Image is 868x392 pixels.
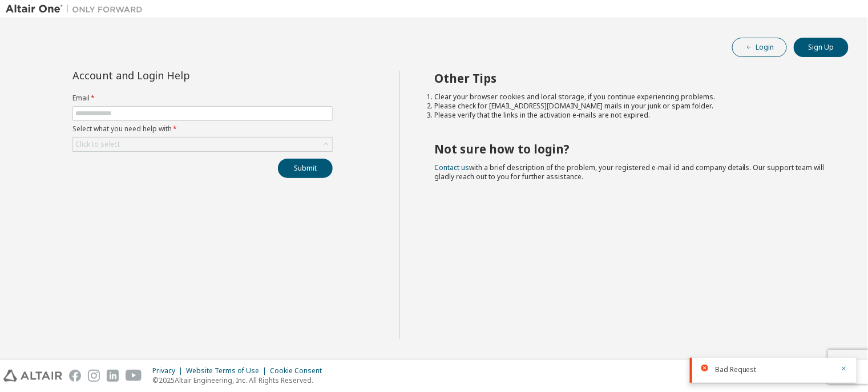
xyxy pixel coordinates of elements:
[88,370,100,382] img: instagram.svg
[6,3,148,15] img: Altair One
[72,71,281,80] div: Account and Login Help
[152,366,186,375] div: Privacy
[75,140,120,149] div: Click to select
[72,124,333,134] label: Select what you need help with
[732,38,787,57] button: Login
[69,370,81,382] img: facebook.svg
[434,71,828,86] h2: Other Tips
[434,102,828,111] li: Please check for [EMAIL_ADDRESS][DOMAIN_NAME] mails in your junk or spam folder.
[72,94,333,103] label: Email
[715,365,757,374] span: Bad Request
[73,138,332,151] div: Click to select
[278,159,333,178] button: Submit
[270,366,329,375] div: Cookie Consent
[434,92,828,102] li: Clear your browser cookies and local storage, if you continue experiencing problems.
[107,370,119,382] img: linkedin.svg
[434,142,828,156] h2: Not sure how to login?
[794,38,849,57] button: Sign Up
[126,370,142,382] img: youtube.svg
[434,163,825,181] span: with a brief description of the problem, your registered e-mail id and company details. Our suppo...
[434,163,469,172] a: Contact us
[186,366,270,375] div: Website Terms of Use
[434,111,828,120] li: Please verify that the links in the activation e-mails are not expired.
[152,375,329,385] p: © 2025 Altair Engineering, Inc. All Rights Reserved.
[3,370,62,382] img: altair_logo.svg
